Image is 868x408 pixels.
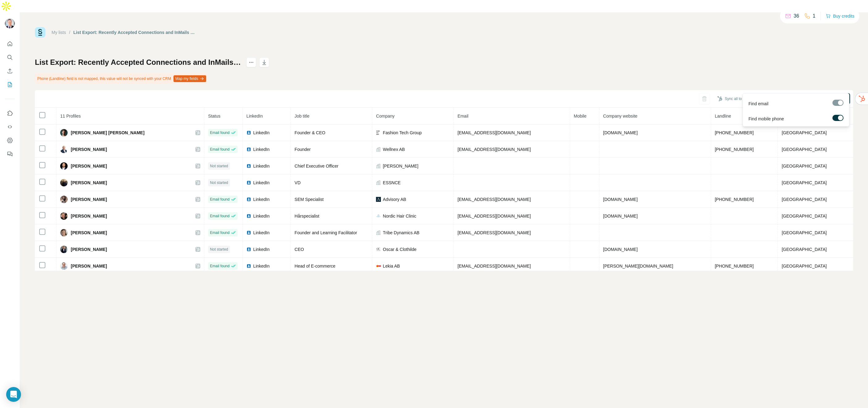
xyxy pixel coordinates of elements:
img: Avatar [60,212,68,220]
span: [DOMAIN_NAME] [603,214,638,219]
span: [PERSON_NAME][DOMAIN_NAME] [603,264,673,269]
span: [GEOGRAPHIC_DATA] [782,130,827,135]
span: Founder & CEO [294,130,325,135]
li: / [69,29,70,35]
span: CEO [294,247,304,252]
h1: List Export: Recently Accepted Connections and InMails - [DATE] 10:38 [35,57,241,67]
img: company-logo [376,130,381,135]
img: Avatar [60,179,68,186]
a: My lists [52,30,66,35]
img: LinkedIn logo [246,180,251,185]
button: Dashboard [5,135,15,146]
span: LinkedIn [253,263,269,269]
span: Not started [210,180,228,185]
span: LinkedIn [253,180,269,186]
div: List Export: Recently Accepted Connections and InMails - [DATE] 10:38 [73,29,196,35]
span: Email found [210,197,229,202]
img: LinkedIn logo [246,147,251,152]
span: LinkedIn [253,130,269,136]
span: Company website [603,114,637,119]
span: [PHONE_NUMBER] [715,264,754,269]
img: LinkedIn logo [246,164,251,169]
span: [PERSON_NAME] [71,213,107,219]
span: Chief Executive Officer [294,164,338,169]
span: Email found [210,213,229,219]
span: [PERSON_NAME] [71,196,107,202]
span: [PERSON_NAME] [71,246,107,252]
span: Head of E-commerce [294,264,335,269]
button: My lists [5,79,15,90]
button: Buy credits [826,12,854,20]
button: Use Surfe on LinkedIn [5,108,15,119]
span: Fashion Tech Group [383,130,422,136]
span: [PHONE_NUMBER] [715,147,754,152]
span: [PHONE_NUMBER] [715,130,754,135]
img: Avatar [60,229,68,236]
span: Founder [294,147,311,152]
img: Avatar [60,262,68,270]
div: Open Intercom Messenger [6,387,21,402]
span: 11 Profiles [60,114,81,119]
p: 36 [794,12,799,20]
span: [PHONE_NUMBER] [715,197,754,202]
span: [DOMAIN_NAME] [603,197,638,202]
span: [DOMAIN_NAME] [603,247,638,252]
span: [PERSON_NAME] [383,163,418,169]
img: Avatar [60,146,68,153]
img: LinkedIn logo [246,197,251,202]
span: Advisory AB [383,196,406,202]
span: Nordic Hair Clinic [383,213,416,219]
span: [GEOGRAPHIC_DATA] [782,197,827,202]
span: [EMAIL_ADDRESS][DOMAIN_NAME] [457,197,531,202]
img: LinkedIn logo [246,230,251,235]
span: Find mobile phone [749,116,784,122]
span: Find email [749,101,769,107]
span: LinkedIn [253,196,269,202]
span: Email [457,114,468,119]
button: Sync all to HubSpot (11) [713,94,769,103]
span: LinkedIn [246,114,263,119]
span: Tribe Dynamics AB [383,230,419,236]
span: SEM Specialist [294,197,323,202]
img: company-logo [376,214,381,219]
button: Quick start [5,38,15,49]
span: LinkedIn [253,163,269,169]
img: Avatar [60,246,68,253]
span: [EMAIL_ADDRESS][DOMAIN_NAME] [457,230,531,235]
span: LinkedIn [253,146,269,152]
img: company-logo [376,197,381,202]
span: [GEOGRAPHIC_DATA] [782,164,827,169]
img: LinkedIn logo [246,214,251,219]
span: [EMAIL_ADDRESS][DOMAIN_NAME] [457,147,531,152]
span: [GEOGRAPHIC_DATA] [782,230,827,235]
span: VD [294,180,300,185]
span: Not started [210,247,228,252]
span: Status [208,114,220,119]
span: [PERSON_NAME] [PERSON_NAME] [71,130,144,136]
span: [PERSON_NAME] [71,263,107,269]
span: [PERSON_NAME] [71,146,107,152]
span: [GEOGRAPHIC_DATA] [782,247,827,252]
button: Enrich CSV [5,65,15,77]
span: LinkedIn [253,230,269,236]
span: [GEOGRAPHIC_DATA] [782,214,827,219]
span: Founder and Learning Facilitator [294,230,357,235]
span: Mobile [574,114,586,119]
button: actions [246,57,256,67]
span: Email found [210,130,229,135]
img: Surfe Logo [35,27,45,38]
img: company-logo [376,247,381,252]
span: LinkedIn [253,213,269,219]
span: Landline [715,114,731,119]
span: [EMAIL_ADDRESS][DOMAIN_NAME] [457,214,531,219]
span: [GEOGRAPHIC_DATA] [782,264,827,269]
span: Lekia AB [383,263,400,269]
span: [EMAIL_ADDRESS][DOMAIN_NAME] [457,130,531,135]
span: [GEOGRAPHIC_DATA] [782,180,827,185]
img: Avatar [5,19,15,28]
button: Map my fields [173,75,206,82]
span: Wellnex AB [383,146,405,152]
img: company-logo [376,264,381,269]
img: LinkedIn logo [246,247,251,252]
span: [PERSON_NAME] [71,180,107,186]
